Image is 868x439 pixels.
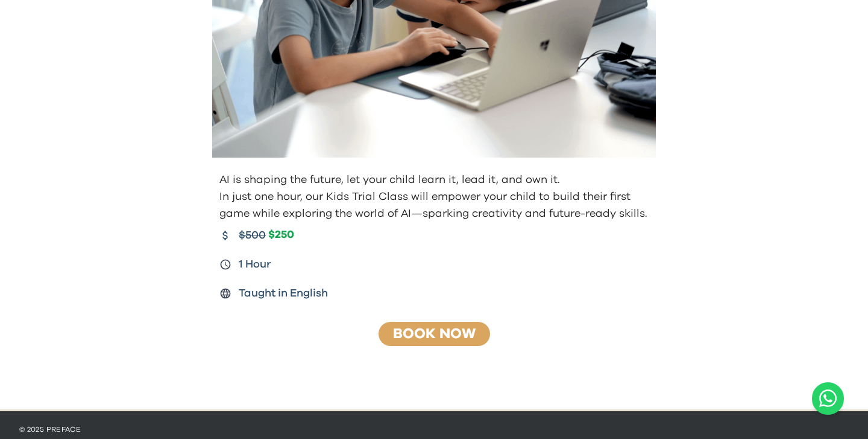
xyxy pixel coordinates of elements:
[239,285,328,302] span: Taught in English
[375,321,494,347] button: Book Now
[239,227,266,244] span: $500
[268,228,294,242] span: $250
[393,327,476,341] a: Book Now
[219,188,651,222] p: In just one hour, our Kids Trial Class will empower your child to build their first game while ex...
[812,382,844,415] button: Open WhatsApp chat
[219,171,651,188] p: AI is shaping the future, let your child learn it, lead it, and own it.
[812,382,844,415] a: Chat with us on WhatsApp
[239,256,271,273] span: 1 Hour
[19,425,849,434] p: © 2025 Preface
